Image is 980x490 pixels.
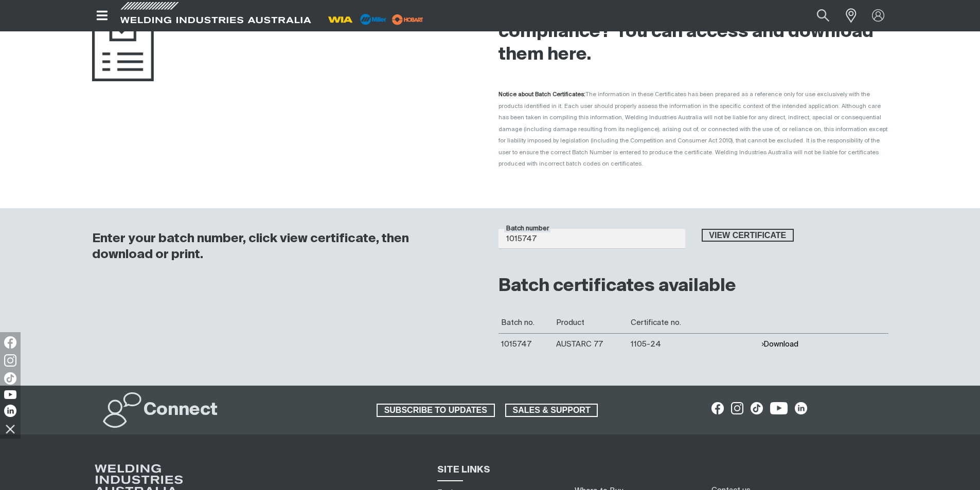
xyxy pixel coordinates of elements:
[389,12,426,27] img: miller
[92,231,472,263] h3: Enter your batch number, click view certificate, then download or print.
[703,229,793,242] span: View certificate
[554,312,628,334] th: Product
[628,333,758,355] td: 1105-24
[498,312,554,334] th: Batch no.
[4,390,16,399] img: YouTube
[4,336,16,349] img: Facebook
[761,340,798,349] button: Download
[498,333,554,355] td: 1015747
[2,420,19,438] img: hide socials
[389,15,426,23] a: miller
[378,404,494,417] span: SUBSCRIBE TO UPDATES
[806,4,841,27] button: Search products
[377,404,495,417] a: SUBSCRIBE TO UPDATES
[144,399,218,422] h2: Connect
[792,4,840,27] input: Product name or item number...
[4,372,16,385] img: TikTok
[498,92,585,97] strong: Notice about Batch Certificates:
[554,333,628,355] td: AUSTARC 77
[498,275,888,298] h2: Batch certificates available
[4,354,16,367] img: Instagram
[505,404,598,417] a: SALES & SUPPORT
[628,312,758,334] th: Certificate no.
[4,405,16,417] img: LinkedIn
[437,465,490,475] span: SITE LINKS
[506,404,597,417] span: SALES & SUPPORT
[702,229,794,242] button: View certificate
[498,92,887,167] span: The information in these Certificates has been prepared as a reference only for use exclusively w...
